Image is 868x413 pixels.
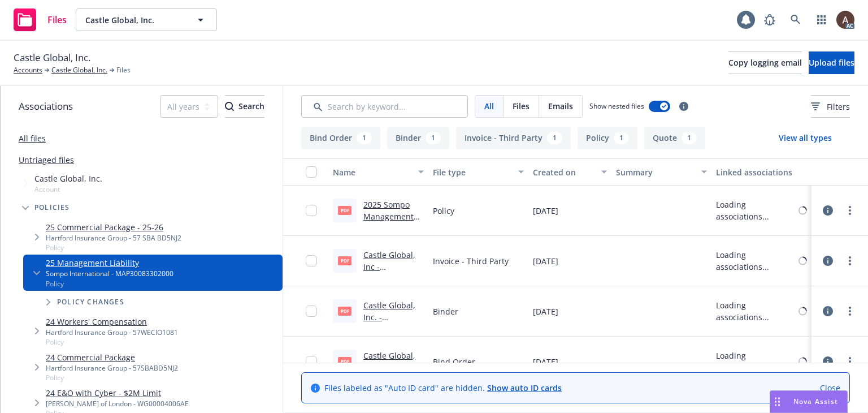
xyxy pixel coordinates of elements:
[46,399,189,408] div: [PERSON_NAME] of London - WG00004006AE
[487,382,562,393] a: Show auto ID cards
[589,101,644,111] span: Show nested files
[57,299,124,306] span: Policy changes
[433,205,454,217] span: Policy
[433,356,475,368] span: Bind Order
[46,387,189,399] a: 24 E&O with Cyber - $2M Limit
[46,328,178,337] div: Hartford Insurance Group - 57WECIO1081
[225,95,264,118] button: SearchSearch
[301,95,468,118] input: Search by keyword...
[363,350,415,385] a: Castle Global, Inc. - Bind order.pdf
[338,307,351,315] span: pdf
[770,390,848,413] button: Nova Assist
[306,255,317,266] input: Toggle Row Selected
[46,373,178,382] span: Policy
[19,133,46,144] a: All files
[34,204,70,211] span: Policies
[363,300,415,334] a: Castle Global, Inc. - Binder.pdf
[616,166,695,178] div: Summary
[811,101,850,113] span: Filters
[728,57,802,68] span: Copy logging email
[433,166,511,178] div: File type
[784,8,807,31] a: Search
[116,65,131,75] span: Files
[533,306,558,317] span: [DATE]
[682,132,697,144] div: 1
[484,100,494,112] span: All
[456,127,571,149] button: Invoice - Third Party
[758,8,781,31] a: Report a Bug
[843,204,857,217] a: more
[809,51,854,74] button: Upload files
[306,205,317,216] input: Toggle Row Selected
[46,363,178,373] div: Hartford Insurance Group - 57SBABD5NJ2
[716,249,796,273] div: Loading associations...
[433,255,509,267] span: Invoice - Third Party
[85,14,183,26] span: Castle Global, Inc.
[528,158,611,186] button: Created on
[614,132,629,144] div: 1
[827,101,850,113] span: Filters
[333,166,411,178] div: Name
[426,132,441,144] div: 1
[716,299,796,323] div: Loading associations...
[716,166,807,178] div: Linked associations
[46,337,178,347] span: Policy
[810,8,833,31] a: Switch app
[716,199,796,222] div: Loading associations...
[46,233,181,243] div: Hartford Insurance Group - 57 SBA BD5NJ2
[19,154,74,166] a: Untriaged files
[843,355,857,368] a: more
[46,243,181,252] span: Policy
[338,357,351,365] span: pdf
[363,249,415,284] a: Castle Global, Inc - Invoice.pdf
[644,127,705,149] button: Quote
[306,356,317,367] input: Toggle Row Selected
[34,184,102,194] span: Account
[793,397,838,406] span: Nova Assist
[843,254,857,268] a: more
[387,127,449,149] button: Binder
[51,65,107,75] a: Castle Global, Inc.
[761,127,850,149] button: View all types
[46,269,173,278] div: Sompo International - MAP30083302000
[47,15,67,24] span: Files
[611,158,711,186] button: Summary
[533,255,558,267] span: [DATE]
[225,96,264,117] div: Search
[14,50,90,65] span: Castle Global, Inc.
[548,100,573,112] span: Emails
[547,132,562,144] div: 1
[809,57,854,68] span: Upload files
[533,166,594,178] div: Created on
[46,279,173,289] span: Policy
[513,100,530,112] span: Files
[578,127,637,149] button: Policy
[533,356,558,368] span: [DATE]
[338,256,351,265] span: pdf
[843,304,857,318] a: more
[46,316,178,328] a: 24 Workers' Compensation
[728,51,802,74] button: Copy logging email
[14,65,42,75] a: Accounts
[301,127,380,149] button: Bind Order
[533,205,558,217] span: [DATE]
[306,166,317,178] input: Select all
[433,306,458,317] span: Binder
[716,350,796,373] div: Loading associations...
[324,382,562,394] span: Files labeled as "Auto ID card" are hidden.
[711,158,811,186] button: Linked associations
[836,11,854,29] img: photo
[76,8,217,31] button: Castle Global, Inc.
[306,306,317,317] input: Toggle Row Selected
[34,173,102,184] span: Castle Global, Inc.
[820,382,840,394] a: Close
[338,206,351,214] span: pdf
[46,221,181,233] a: 25 Commercial Package - 25-26
[811,95,850,118] button: Filters
[363,199,414,246] a: 2025 Sompo Management Liability - Policy.pdf
[225,102,234,111] svg: Search
[19,99,73,114] span: Associations
[770,391,784,412] div: Drag to move
[328,158,428,186] button: Name
[428,158,528,186] button: File type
